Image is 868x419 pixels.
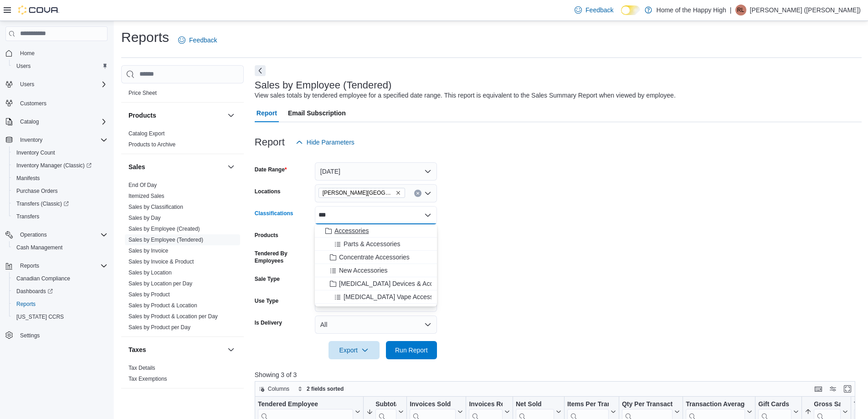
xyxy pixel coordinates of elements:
span: Home [16,47,108,59]
a: Canadian Compliance [13,273,74,284]
label: Locations [255,188,281,195]
span: Purchase Orders [13,186,108,197]
a: Tax Details [128,365,155,371]
a: Inventory Manager (Classic) [13,160,95,171]
div: Choose from the following options [315,224,437,304]
span: Accessories [334,226,369,235]
button: Users [9,60,111,72]
button: Hide Parameters [292,133,358,151]
button: Operations [2,228,111,241]
button: Run Report [386,341,437,359]
h1: Reports [121,28,169,47]
a: Catalog Export [128,130,164,137]
span: Export [334,341,374,359]
button: Open list of options [424,190,431,197]
button: Inventory [16,134,46,145]
label: Classifications [255,210,293,217]
span: Sales by Invoice & Product [128,258,194,265]
a: Sales by Location [128,269,172,276]
span: Email Subscription [288,104,346,122]
button: 2 fields sorted [294,383,347,394]
button: Products [226,110,236,121]
button: Catalog [16,116,42,127]
span: Report [257,104,277,122]
div: Qty Per Transaction [622,400,673,409]
h3: Sales by Employee (Tendered) [255,80,392,91]
span: Sales by Employee (Created) [128,225,200,233]
a: Price Sheet [128,90,157,96]
button: Purchase Orders [9,185,111,197]
div: Net Sold [516,400,554,409]
button: Close list of options [424,212,431,219]
button: Settings [2,329,111,342]
span: Catalog [16,116,108,127]
span: Sales by Day [128,214,161,222]
a: Transfers (Classic) [13,198,72,209]
label: Use Type [255,297,278,305]
button: Sales [226,161,236,172]
span: Operations [20,231,47,238]
span: Reports [20,262,39,269]
span: Inventory Count [13,147,108,158]
p: | [730,5,732,16]
a: Cash Management [13,242,66,253]
a: Feedback [571,1,617,19]
span: Cash Management [13,242,108,253]
span: Cash Management [16,244,62,251]
span: Price Sheet [128,89,157,97]
button: [DATE] [315,162,437,181]
button: Next [255,65,266,76]
h3: Report [255,137,285,148]
span: Users [20,81,34,88]
span: 2 fields sorted [307,385,344,393]
span: Sales by Product & Location [128,302,197,309]
button: Export [329,341,380,359]
span: Manifests [16,175,40,182]
button: Catalog [2,115,111,128]
span: Purchase Orders [16,187,58,195]
button: Home [2,47,111,60]
img: Cova [18,5,59,15]
button: Columns [255,383,293,394]
div: Transaction Average [686,400,745,409]
p: [PERSON_NAME] ([PERSON_NAME]) [750,5,861,16]
a: Sales by Location per Day [128,280,192,287]
button: All [315,316,437,334]
nav: Complex example [5,43,108,366]
span: Inventory Manager (Classic) [13,160,108,171]
button: Reports [2,259,111,272]
button: Manifests [9,172,111,185]
a: Customers [16,98,50,109]
input: Dark Mode [621,5,640,15]
span: Transfers [16,213,39,220]
span: Sales by Location per Day [128,280,192,287]
span: Users [13,61,108,72]
button: Display options [827,383,838,394]
span: Canadian Compliance [16,275,70,282]
span: Concentrate Accessories [339,253,410,262]
button: Reports [16,260,43,271]
span: Hide Parameters [307,138,354,147]
span: [PERSON_NAME][GEOGRAPHIC_DATA] - Fire & Flower [323,188,394,197]
span: Settings [16,330,108,341]
a: Sales by Employee (Tendered) [128,237,203,243]
span: [US_STATE] CCRS [16,313,64,321]
span: Catalog Export [128,130,164,137]
span: Customers [16,97,108,109]
a: Inventory Manager (Classic) [9,159,111,172]
a: Feedback [175,31,221,49]
span: Tax Exemptions [128,375,167,383]
span: Run Report [395,346,428,355]
h3: Products [128,111,156,120]
div: Invoices Sold [410,400,456,409]
h3: Taxes [128,345,146,354]
button: Sales [128,162,224,171]
span: Reports [13,299,108,310]
span: End Of Day [128,181,157,189]
a: Sales by Product & Location [128,302,197,309]
span: Reports [16,260,108,271]
span: Sales by Product & Location per Day [128,313,218,320]
button: Canadian Compliance [9,272,111,285]
span: New Accessories [339,266,388,275]
button: [US_STATE] CCRS [9,310,111,323]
